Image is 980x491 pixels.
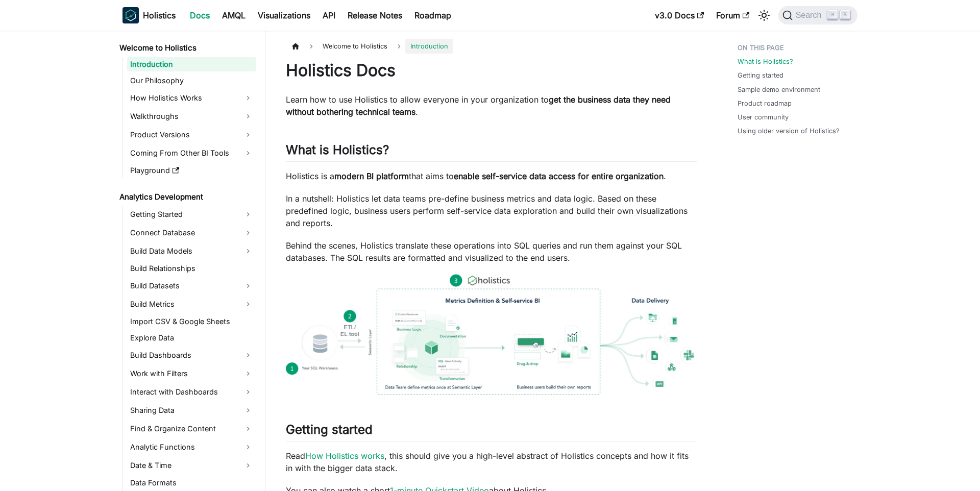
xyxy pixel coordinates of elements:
[184,7,216,23] a: Docs
[738,57,793,66] a: What is Holistics?
[334,171,409,181] strong: modern BI platform
[127,402,256,419] a: Sharing Data
[286,274,697,395] img: How Holistics fits in your Data Stack
[127,457,256,474] a: Date & Time
[738,99,792,108] a: Product roadmap
[286,239,697,264] p: Behind the scenes, Holistics translate these operations into SQL queries and run them against you...
[143,9,176,21] b: Holistics
[127,163,256,178] a: Playground
[305,451,384,461] a: How Holistics works
[127,439,256,455] a: Analytic Functions
[778,6,857,24] button: Search (Command+K)
[127,127,256,143] a: Product Versions
[127,296,256,312] a: Build Metrics
[127,243,256,259] a: Build Data Models
[286,170,697,182] p: Holistics is a that aims to .
[286,93,697,118] p: Learn how to use Holistics to allow everyone in your organization to .
[127,365,256,382] a: Work with Filters
[116,190,256,204] a: Analytics Development
[317,39,393,54] span: Welcome to Holistics
[738,126,840,136] a: Using older version of Holistics?
[122,7,176,23] a: HolisticsHolistics
[793,11,828,20] span: Search
[827,10,838,19] kbd: ⌘
[122,7,139,23] img: Holistics
[286,192,697,229] p: In a nutshell: Holistics let data teams pre-define business metrics and data logic. Based on thes...
[756,7,772,23] button: Switch between dark and light mode (currently light mode)
[127,145,256,161] a: Coming From Other BI Tools
[127,347,256,363] a: Build Dashboards
[112,31,265,491] nav: Docs sidebar
[127,421,256,437] a: Find & Organize Content
[286,39,305,54] a: Home page
[286,450,697,474] p: Read , this should give you a high-level abstract of Holistics concepts and how it fits in with t...
[341,7,408,23] a: Release Notes
[738,85,820,94] a: Sample demo environment
[127,331,256,345] a: Explore Data
[116,41,256,55] a: Welcome to Holistics
[454,171,664,181] strong: enable self-service data access for entire organization
[127,476,256,490] a: Data Formats
[127,225,256,241] a: Connect Database
[710,7,755,23] a: Forum
[405,39,453,54] span: Introduction
[408,7,457,23] a: Roadmap
[127,73,256,88] a: Our Philosophy
[316,7,341,23] a: API
[127,57,256,71] a: Introduction
[286,60,697,81] h1: Holistics Docs
[286,422,697,441] h2: Getting started
[738,70,783,80] a: Getting started
[216,7,252,23] a: AMQL
[127,108,256,125] a: Walkthroughs
[286,142,697,162] h2: What is Holistics?
[286,39,697,54] nav: Breadcrumbs
[127,90,256,106] a: How Holistics Works
[127,314,256,329] a: Import CSV & Google Sheets
[127,206,256,223] a: Getting Started
[649,7,710,23] a: v3.0 Docs
[127,384,256,400] a: Interact with Dashboards
[127,278,256,294] a: Build Datasets
[252,7,316,23] a: Visualizations
[840,10,850,19] kbd: K
[127,261,256,276] a: Build Relationships
[738,112,789,122] a: User community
